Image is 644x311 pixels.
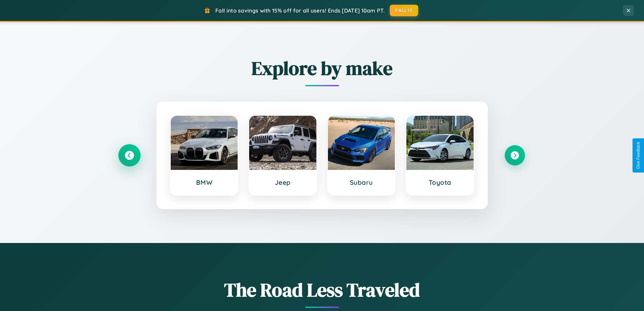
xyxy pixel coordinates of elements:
[413,178,467,186] h3: Toyota
[119,277,525,303] h1: The Road Less Traveled
[256,178,310,186] h3: Jeep
[390,5,418,16] button: FALL15
[177,178,231,186] h3: BMW
[636,142,641,169] div: Give Feedback
[335,178,388,186] h3: Subaru
[119,55,525,81] h2: Explore by make
[215,7,385,14] span: Fall into savings with 15% off for all users! Ends [DATE] 10am PT.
